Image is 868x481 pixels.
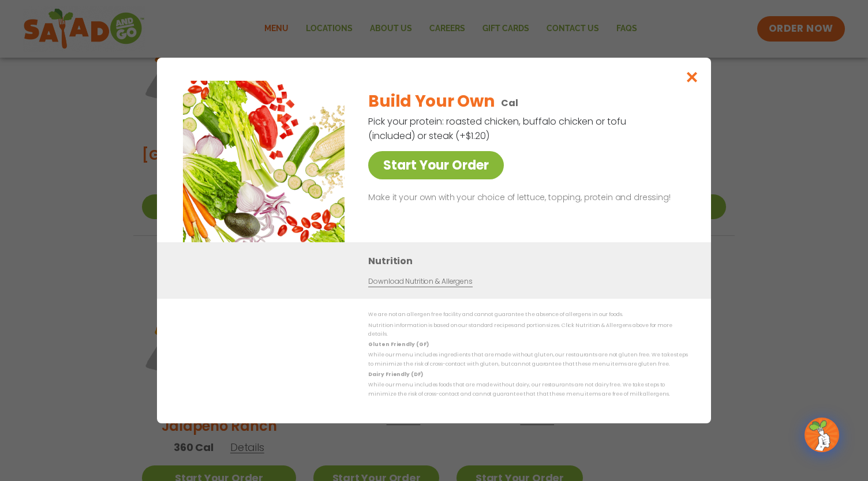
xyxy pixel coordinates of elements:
p: While our menu includes ingredients that are made without gluten, our restaurants are not gluten ... [368,351,688,369]
p: Cal [501,96,518,110]
h2: Build Your Own [368,89,494,114]
button: Close modal [674,58,711,96]
p: Nutrition information is based on our standard recipes and portion sizes. Click Nutrition & Aller... [368,321,688,339]
img: Featured product photo for Build Your Own [183,81,345,242]
p: While our menu includes foods that are made without dairy, our restaurants are not dairy free. We... [368,381,688,399]
a: Start Your Order [368,151,504,179]
p: Make it your own with your choice of lettuce, topping, protein and dressing! [368,191,683,205]
a: Download Nutrition & Allergens [368,276,472,287]
h3: Nutrition [368,254,694,268]
p: Pick your protein: roasted chicken, buffalo chicken or tofu (included) or steak (+$1.20) [368,114,628,143]
img: wpChatIcon [806,419,838,451]
strong: Gluten Friendly (GF) [368,341,428,348]
strong: Dairy Friendly (DF) [368,371,422,378]
p: We are not an allergen free facility and cannot guarantee the absence of allergens in our foods. [368,310,688,319]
